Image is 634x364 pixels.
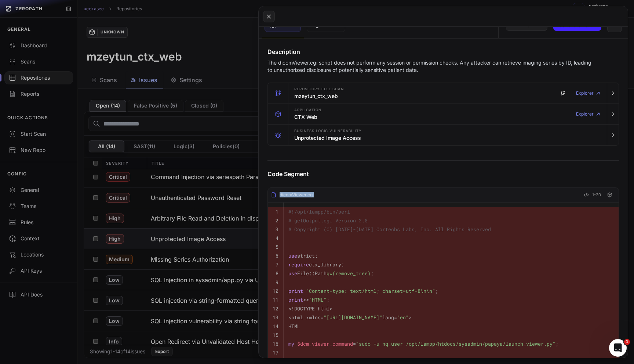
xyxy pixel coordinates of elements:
[288,296,303,303] span: print
[576,86,601,101] a: Explorer
[576,107,601,121] a: Explorer
[288,288,438,294] code: ;
[288,208,350,215] span: #!/opt/lampp/bin/perl
[397,314,409,321] span: "en"
[273,332,278,338] code: 15
[327,270,371,277] span: qw(remove_tree)
[273,341,278,347] code: 16
[294,129,362,133] span: Business Logic Vulnerability
[309,296,327,303] span: "HTML"
[267,170,619,178] h4: Code Segment
[276,279,278,285] code: 9
[288,270,374,277] code: File::Path ;
[273,288,278,294] code: 10
[268,83,619,103] button: Repository Full scan mzeytun_ctx_web Explorer
[288,296,329,303] code: << ;
[294,134,361,142] h3: Unprotected Image Access
[288,252,297,259] span: use
[276,208,278,215] code: 1
[288,323,300,330] code: HTML
[288,314,412,321] code: <html xmlns= lang= >
[273,314,278,321] code: 13
[294,92,338,100] h3: mzeytun_ctx_web
[288,270,297,277] span: use
[297,341,353,347] span: $dcm_viewer_command
[276,252,278,259] code: 6
[288,217,368,224] span: # getOutput.cgi Version 2.0
[294,87,344,91] span: Repository Full scan
[273,296,278,303] code: 11
[294,108,321,112] span: Application
[592,190,601,199] span: 1-20
[324,314,382,321] span: "[URL][DOMAIN_NAME]"
[273,349,278,356] code: 17
[288,261,309,268] span: require
[288,226,491,233] span: # Copyright (C) [DATE]-[DATE] Cortechs Labs, Inc. All Rights Reserved
[288,252,318,259] code: strict;
[288,305,332,312] code: <!DOCTYPE html>
[271,192,314,198] div: dicomViewer.cgi
[356,341,555,347] span: "sudo -u nq_user /opt/lampp/htdocs/sysadmin/papaya/launch_viewer.py"
[276,261,278,268] code: 7
[268,125,619,145] button: Business Logic Vulnerability Unprotected Image Access
[276,226,278,233] code: 3
[609,339,627,357] iframe: Intercom live chat
[288,288,303,294] span: print
[288,261,344,268] code: ctx_library;
[288,341,294,347] span: my
[306,288,435,294] span: "Content-type: text/html; charset=utf-8\n\n"
[288,341,558,347] code: = ;
[276,235,278,241] code: 4
[268,104,619,124] button: Application CTX Web Explorer
[294,113,317,121] h3: CTX Web
[276,244,278,250] code: 5
[624,339,630,345] span: 1
[276,217,278,224] code: 2
[273,323,278,330] code: 14
[276,270,278,277] code: 8
[273,305,278,312] code: 12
